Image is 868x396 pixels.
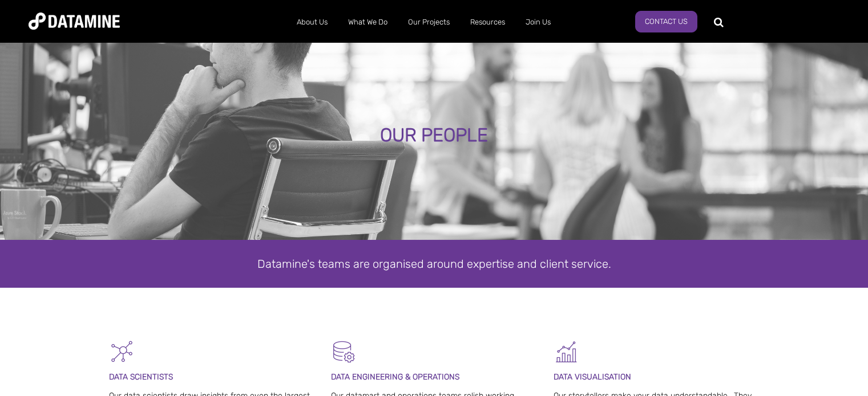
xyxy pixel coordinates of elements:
[257,257,611,271] span: Datamine's teams are organised around expertise and client service.
[29,13,120,30] img: Datamine
[286,7,338,37] a: About Us
[554,372,631,382] span: DATA VISUALISATION
[460,7,515,37] a: Resources
[109,372,173,382] span: DATA SCIENTISTS
[109,339,135,365] img: Graph - Network
[515,7,561,37] a: Join Us
[398,7,460,37] a: Our Projects
[338,7,398,37] a: What We Do
[635,11,697,32] a: Contact Us
[331,372,459,382] span: DATA ENGINEERING & OPERATIONS
[554,339,579,365] img: Graph 5
[102,125,767,146] div: OUR PEOPLE
[331,339,357,365] img: Datamart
